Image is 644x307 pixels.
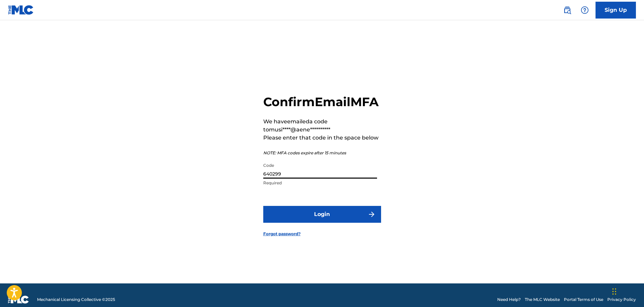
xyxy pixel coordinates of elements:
[610,275,644,307] iframe: Chat Widget
[561,3,574,17] a: Public Search
[581,6,589,14] img: help
[612,281,616,302] div: Drag
[263,150,381,156] p: NOTE: MFA codes expire after 15 minutes
[263,231,301,237] a: Forgot password?
[607,297,636,303] a: Privacy Policy
[564,297,603,303] a: Portal Terms of Use
[368,210,376,218] img: f7272a7cc735f4ea7f67.svg
[578,3,591,17] div: Help
[596,2,636,19] a: Sign Up
[263,134,381,142] p: Please enter that code in the space below
[525,297,560,303] a: The MLC Website
[263,206,381,223] button: Login
[8,296,29,304] img: logo
[263,180,377,186] p: Required
[563,6,571,14] img: search
[8,5,34,15] img: MLC Logo
[37,297,115,303] span: Mechanical Licensing Collective © 2025
[263,94,381,110] h2: Confirm Email MFA
[497,297,521,303] a: Need Help?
